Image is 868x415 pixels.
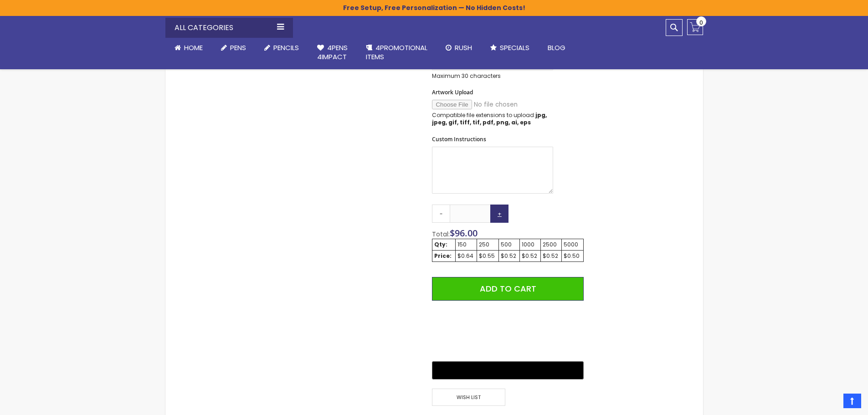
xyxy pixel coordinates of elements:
[308,38,357,67] a: 4Pens4impact
[479,252,496,260] div: $0.55
[501,252,518,260] div: $0.52
[480,283,536,294] span: Add to Cart
[522,241,539,248] div: 1000
[539,38,575,58] a: Blog
[548,43,565,52] span: Blog
[432,230,450,239] span: Total:
[317,43,348,61] span: 4Pens 4impact
[432,205,450,223] a: -
[432,277,583,301] button: Add to Cart
[357,38,437,67] a: 4PROMOTIONALITEMS
[455,43,472,52] span: Rush
[457,252,475,260] div: $0.64
[481,38,539,58] a: Specials
[699,18,703,27] span: 0
[457,241,475,248] div: 150
[564,241,581,248] div: 5000
[564,252,581,260] div: $0.50
[432,389,505,406] span: Wish List
[479,241,496,248] div: 250
[184,43,203,52] span: Home
[432,307,583,355] iframe: PayPal
[432,135,486,143] span: Custom Instructions
[432,111,547,126] strong: jpg, jpeg, gif, tiff, tif, pdf, png, ai, eps
[432,112,553,126] p: Compatible file extensions to upload:
[434,252,452,260] strong: Price:
[450,227,478,239] span: $
[273,43,299,52] span: Pencils
[432,361,583,379] button: Buy with GPay
[165,38,212,58] a: Home
[366,43,427,61] span: 4PROMOTIONAL ITEMS
[522,252,539,260] div: $0.52
[687,19,703,35] a: 0
[843,394,861,408] a: Top
[432,389,508,406] a: Wish List
[230,43,246,52] span: Pens
[165,18,293,38] div: All Categories
[490,205,508,223] a: +
[432,72,553,80] p: Maximum 30 characters
[500,43,529,52] span: Specials
[501,241,518,248] div: 500
[437,38,481,58] a: Rush
[543,252,560,260] div: $0.52
[543,241,560,248] div: 2500
[255,38,308,58] a: Pencils
[434,241,447,248] strong: Qty:
[212,38,255,58] a: Pens
[455,227,478,239] span: 96.00
[432,88,473,96] span: Artwork Upload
